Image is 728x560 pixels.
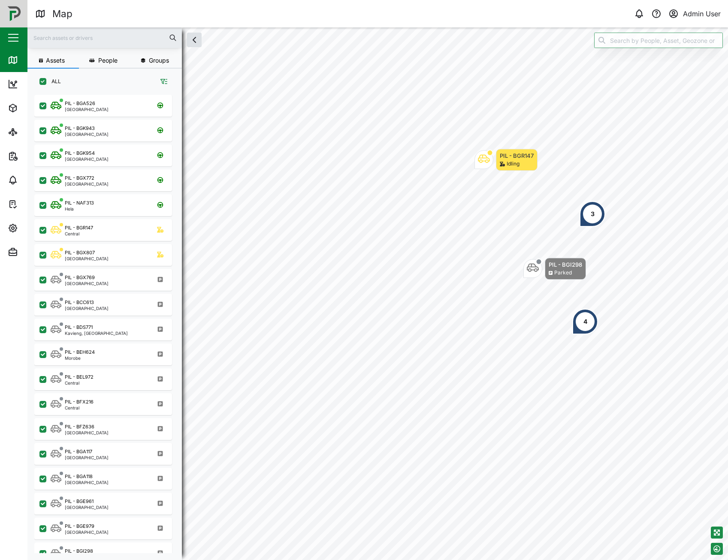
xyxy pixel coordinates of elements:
div: Alarms [22,175,49,185]
div: PIL - BGI298 [549,260,582,269]
div: Kavieng, [GEOGRAPHIC_DATA] [65,331,128,335]
div: [GEOGRAPHIC_DATA] [65,182,109,186]
input: Search assets or drivers [33,31,177,44]
input: Search by People, Asset, Geozone or Place [594,33,723,48]
div: Map marker [572,309,598,334]
div: PIL - BCC613 [65,299,94,306]
div: PIL - BGR147 [65,224,93,232]
div: [GEOGRAPHIC_DATA] [65,530,109,534]
div: Admin [22,247,48,257]
div: Admin User [683,9,721,19]
div: [GEOGRAPHIC_DATA] [65,281,109,286]
div: PIL - BGK943 [65,125,95,132]
div: PIL - BGX772 [65,175,94,182]
div: Central [65,406,94,410]
div: PIL - BGE961 [65,498,94,505]
div: Morobe [65,356,95,360]
div: Map marker [523,258,586,280]
div: Sites [22,127,43,137]
div: Central [65,232,93,236]
div: PIL - BGX807 [65,249,95,256]
div: PIL - BGX769 [65,274,95,281]
div: Settings [22,223,53,233]
div: Central [65,381,94,385]
div: grid [34,92,181,553]
div: PIL - BFX216 [65,398,94,406]
div: Map [22,55,42,65]
div: Map marker [580,201,605,227]
button: Admin User [668,8,721,20]
div: Tasks [22,199,46,209]
div: [GEOGRAPHIC_DATA] [65,306,109,310]
div: Hela [65,207,94,211]
div: [GEOGRAPHIC_DATA] [65,455,109,460]
div: PIL - BDS771 [65,324,93,331]
span: Groups [149,57,169,63]
div: Dashboard [22,79,61,89]
div: PIL - BGE979 [65,523,94,530]
div: 3 [591,209,595,219]
div: Assets [22,103,49,113]
div: Parked [554,269,572,277]
div: PIL - BEH624 [65,349,95,356]
div: PIL - BEL972 [65,373,94,381]
div: PIL - NAF313 [65,199,94,207]
div: [GEOGRAPHIC_DATA] [65,107,109,111]
div: [GEOGRAPHIC_DATA] [65,256,109,261]
div: PIL - BGA117 [65,448,92,455]
span: People [98,57,118,63]
div: Map marker [474,149,538,171]
div: [GEOGRAPHIC_DATA] [65,480,109,485]
div: [GEOGRAPHIC_DATA] [65,431,109,435]
div: 4 [583,317,587,326]
div: [GEOGRAPHIC_DATA] [65,157,109,161]
div: Reports [22,151,51,161]
span: Assets [46,57,65,63]
div: PIL - BGA526 [65,100,95,107]
canvas: Map [27,27,728,560]
div: Idling [507,160,520,168]
label: ALL [46,78,61,85]
div: PIL - BGA118 [65,473,93,480]
div: PIL - BFZ636 [65,423,94,431]
div: PIL - BGK954 [65,150,95,157]
div: [GEOGRAPHIC_DATA] [65,505,109,509]
div: PIL - BGI298 [65,548,93,555]
div: PIL - BGR147 [500,151,534,160]
div: Map [52,6,72,21]
div: [GEOGRAPHIC_DATA] [65,132,109,136]
img: Main Logo [4,4,23,23]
